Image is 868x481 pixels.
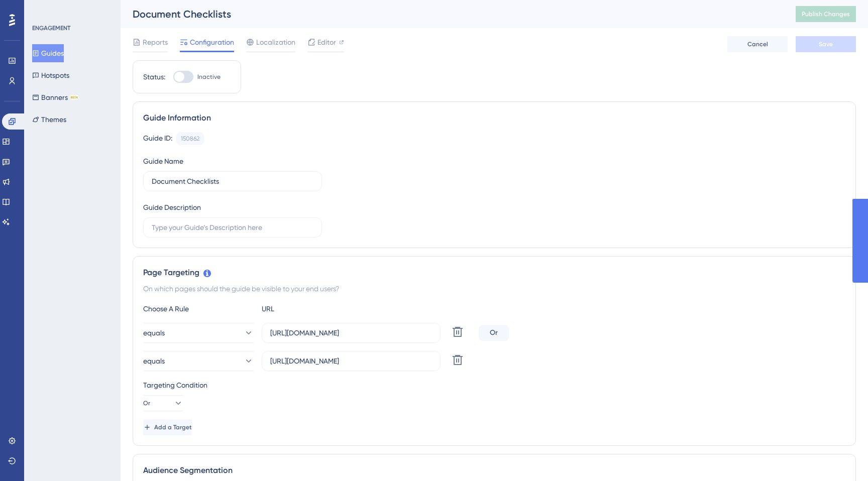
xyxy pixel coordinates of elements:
[181,135,199,143] div: 150862
[270,327,432,338] input: yourwebsite.com/path
[143,327,165,339] span: equals
[256,36,295,48] span: Localization
[32,24,70,32] div: ENGAGEMENT
[143,303,254,315] div: Choose A Rule
[143,132,172,145] div: Guide ID:
[197,73,221,81] span: Inactive
[143,112,845,124] div: Guide Information
[727,36,788,52] button: Cancel
[317,36,336,48] span: Editor
[32,66,69,84] button: Hotspots
[143,379,845,391] div: Targeting Condition
[270,355,432,367] input: yourwebsite.com/path
[479,325,509,341] div: Or
[70,95,79,100] div: BETA
[143,283,845,295] div: On which pages should the guide be visible to your end users?
[143,71,165,83] div: Status:
[143,36,168,48] span: Reports
[796,6,856,22] button: Publish Changes
[802,10,850,18] span: Publish Changes
[143,155,183,167] div: Guide Name
[143,399,150,407] span: Or
[32,44,64,62] button: Guides
[143,464,845,476] div: Audience Segmentation
[819,40,833,48] span: Save
[143,267,845,279] div: Page Targeting
[143,395,183,411] button: Or
[154,423,192,431] span: Add a Target
[32,88,79,106] button: BannersBETA
[796,36,856,52] button: Save
[152,176,313,187] input: Type your Guide’s Name here
[143,419,192,435] button: Add a Target
[32,110,66,129] button: Themes
[143,351,254,371] button: equals
[143,355,165,367] span: equals
[133,7,771,21] div: Document Checklists
[262,303,372,315] div: URL
[152,222,313,233] input: Type your Guide’s Description here
[143,323,254,343] button: equals
[190,36,234,48] span: Configuration
[747,40,768,48] span: Cancel
[826,441,856,471] iframe: UserGuiding AI Assistant Launcher
[143,201,201,213] div: Guide Description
